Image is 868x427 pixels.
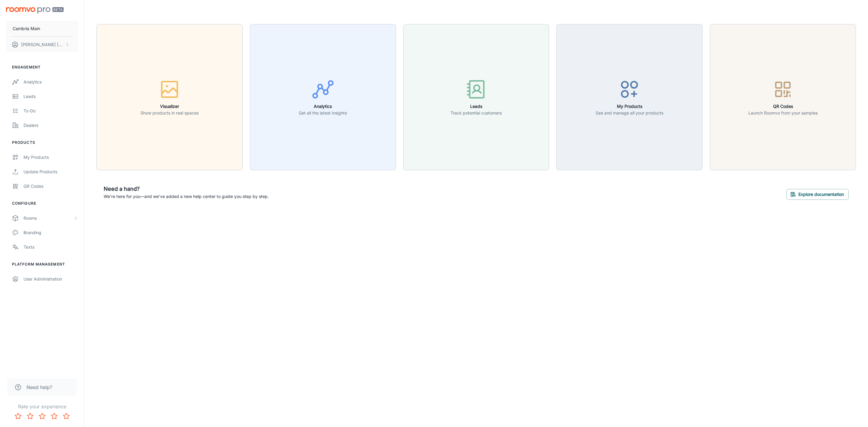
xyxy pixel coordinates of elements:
p: [PERSON_NAME] [PERSON_NAME] [21,41,64,48]
button: [PERSON_NAME] [PERSON_NAME] [6,37,78,52]
a: Explore documentation [786,191,849,197]
div: Analytics [24,79,78,85]
button: AnalyticsGet all the latest insights [250,24,396,170]
div: Branding [24,229,78,236]
p: Show products in real spaces [140,110,199,116]
div: Rooms [24,215,73,221]
p: Get all the latest insights [299,110,347,116]
h6: Need a hand? [104,185,269,193]
button: Explore documentation [786,189,849,200]
div: Update Products [24,168,78,175]
h6: QR Codes [748,103,818,110]
h6: Visualizer [140,103,199,110]
p: We're here for you—and we've added a new help center to guide you step by step. [104,193,269,200]
div: QR Codes [24,183,78,190]
p: Cambria Main [13,25,40,32]
a: My ProductsSee and manage all your products [556,94,703,100]
a: LeadsTrack potential customers [403,94,549,100]
p: See and manage all your products [596,110,663,116]
button: My ProductsSee and manage all your products [556,24,703,170]
div: Leads [24,93,78,100]
button: Cambria Main [6,21,78,36]
div: Dealers [24,122,78,129]
div: My Products [24,154,78,161]
a: QR CodesLaunch Roomvo from your samples [710,94,856,100]
button: VisualizerShow products in real spaces [96,24,243,170]
h6: My Products [596,103,663,110]
div: To-do [24,108,78,114]
h6: Leads [451,103,502,110]
button: QR CodesLaunch Roomvo from your samples [710,24,856,170]
img: Roomvo PRO Beta [6,7,64,14]
button: LeadsTrack potential customers [403,24,549,170]
p: Launch Roomvo from your samples [748,110,818,116]
a: AnalyticsGet all the latest insights [250,94,396,100]
p: Track potential customers [451,110,502,116]
h6: Analytics [299,103,347,110]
